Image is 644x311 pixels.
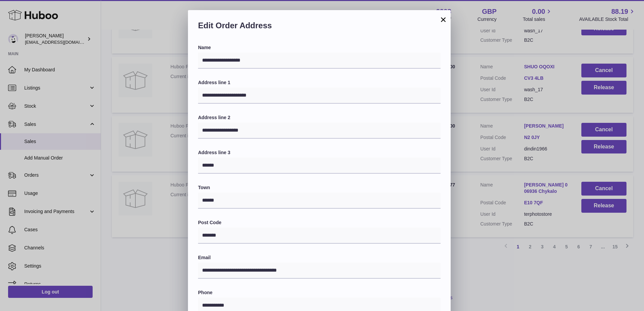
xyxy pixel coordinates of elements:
label: Post Code [198,219,441,226]
label: Email [198,254,441,261]
label: Phone [198,289,441,296]
label: Town [198,184,441,191]
button: × [439,15,447,24]
label: Address line 3 [198,149,441,156]
label: Name [198,44,441,51]
label: Address line 2 [198,114,441,121]
h2: Edit Order Address [198,20,441,34]
label: Address line 1 [198,79,441,86]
